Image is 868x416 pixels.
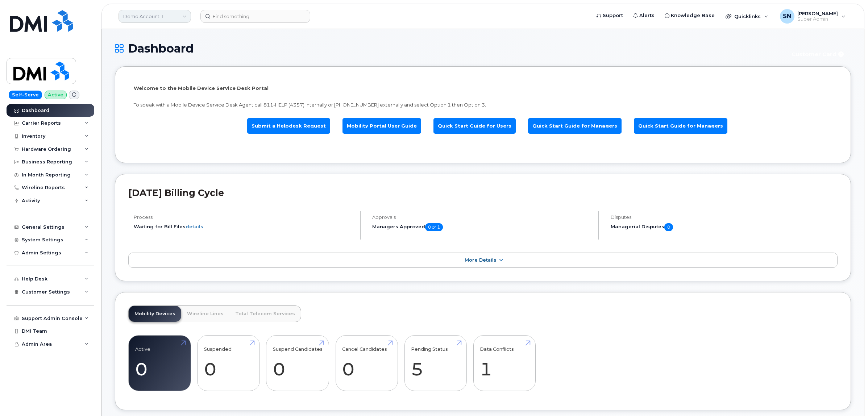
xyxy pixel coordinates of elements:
[372,223,592,231] h5: Managers Approved
[433,118,516,134] a: Quick Start Guide for Users
[204,339,253,387] a: Suspended 0
[634,118,727,134] a: Quick Start Guide for Managers
[229,306,301,322] a: Total Telecom Services
[465,257,497,263] span: More Details
[115,42,782,55] h1: Dashboard
[134,101,832,108] p: To speak with a Mobile Device Service Desk Agent call 811-HELP (4357) internally or [PHONE_NUMBER...
[247,118,330,134] a: Submit a Helpdesk Request
[128,187,838,198] h2: [DATE] Billing Cycle
[134,85,832,92] p: Welcome to the Mobile Device Service Desk Portal
[425,223,443,231] span: 0 of 1
[411,339,460,387] a: Pending Status 5
[372,215,592,220] h4: Approvals
[786,48,851,61] button: Customer Card
[480,339,529,387] a: Data Conflicts 1
[611,215,838,220] h4: Disputes
[134,223,354,230] li: Waiting for Bill Files
[181,306,229,322] a: Wireline Lines
[134,215,354,220] h4: Process
[528,118,622,134] a: Quick Start Guide for Managers
[273,339,323,387] a: Suspend Candidates 0
[611,223,838,231] h5: Managerial Disputes
[135,339,184,387] a: Active 0
[342,339,391,387] a: Cancel Candidates 0
[186,224,203,229] a: details
[664,223,673,231] span: 0
[342,118,421,134] a: Mobility Portal User Guide
[129,306,181,322] a: Mobility Devices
